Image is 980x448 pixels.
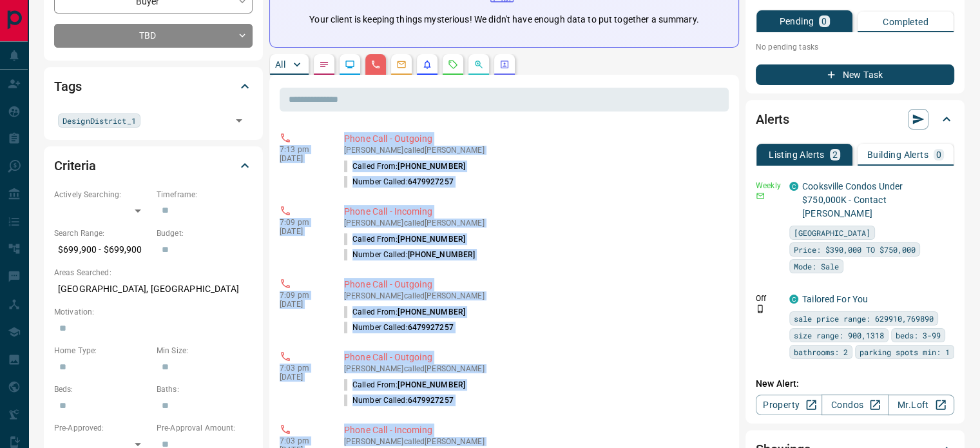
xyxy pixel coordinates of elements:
button: New Task [756,64,954,85]
p: Min Size: [157,345,253,356]
p: 7:09 pm [280,291,325,300]
p: [PERSON_NAME] called [PERSON_NAME] [344,437,724,446]
p: 0 [936,150,941,159]
div: Alerts [756,104,954,135]
p: Called From: [344,379,465,391]
div: condos.ca [789,182,798,191]
a: Condos [821,394,888,415]
p: Areas Searched: [54,267,253,278]
p: Number Called: [344,176,454,188]
p: 0 [821,17,827,26]
p: Listing Alerts [769,150,825,159]
p: Beds: [54,384,150,395]
h2: Alerts [756,109,789,130]
p: $699,900 - $699,900 [54,239,150,260]
span: sale price range: 629910,769890 [794,312,934,325]
p: New Alert: [756,377,954,391]
p: 7:13 pm [280,145,325,154]
p: Phone Call - Incoming [344,424,724,437]
h2: Criteria [54,155,96,176]
span: Price: $390,000 TO $750,000 [794,243,916,256]
p: Budget: [157,228,253,239]
span: DesignDistrict_1 [62,114,136,127]
p: 7:09 pm [280,218,325,227]
p: Pre-Approved: [54,422,150,434]
p: Called From: [344,161,465,172]
span: 6479927257 [408,177,454,186]
p: Actively Searching: [54,189,150,200]
span: 6479927257 [408,323,454,332]
svg: Agent Actions [499,59,510,70]
a: Property [756,394,822,415]
p: Home Type: [54,345,150,356]
svg: Lead Browsing Activity [345,59,355,70]
p: Phone Call - Outgoing [344,351,724,364]
svg: Emails [396,59,407,70]
span: beds: 3-99 [896,329,941,342]
h2: Tags [54,76,81,97]
p: Phone Call - Outgoing [344,132,724,146]
p: Phone Call - Incoming [344,205,724,219]
svg: Calls [370,59,381,70]
p: [GEOGRAPHIC_DATA], [GEOGRAPHIC_DATA] [54,278,253,300]
span: [PHONE_NUMBER] [398,235,465,244]
span: [GEOGRAPHIC_DATA] [794,226,870,239]
p: 2 [832,150,838,159]
svg: Listing Alerts [422,59,432,70]
svg: Email [756,191,765,200]
svg: Requests [448,59,458,70]
p: Pre-Approval Amount: [157,422,253,434]
span: [PHONE_NUMBER] [408,250,476,259]
p: Building Alerts [867,150,928,159]
span: [PHONE_NUMBER] [398,162,465,171]
p: Off [756,293,782,304]
p: Pending [779,17,814,26]
div: condos.ca [789,295,798,304]
p: 7:03 pm [280,364,325,373]
div: Tags [54,71,253,102]
p: [PERSON_NAME] called [PERSON_NAME] [344,291,724,300]
p: [DATE] [280,373,325,382]
span: size range: 900,1318 [794,329,884,342]
button: Open [230,112,248,130]
p: Search Range: [54,228,150,239]
p: [PERSON_NAME] called [PERSON_NAME] [344,219,724,228]
span: parking spots min: 1 [860,346,950,358]
p: Completed [883,17,928,26]
div: TBD [54,24,253,48]
p: Motivation: [54,306,253,318]
p: No pending tasks [756,37,954,57]
span: bathrooms: 2 [794,346,848,358]
p: [PERSON_NAME] called [PERSON_NAME] [344,364,724,373]
svg: Opportunities [474,59,484,70]
p: Baths: [157,384,253,395]
p: [PERSON_NAME] called [PERSON_NAME] [344,146,724,155]
p: Weekly [756,180,782,191]
a: Cooksville Condos Under $750,000K - Contact [PERSON_NAME] [802,181,903,219]
svg: Notes [319,59,329,70]
p: Called From: [344,233,465,245]
p: [DATE] [280,227,325,236]
p: Called From: [344,306,465,318]
p: Timeframe: [157,189,253,200]
p: [DATE] [280,300,325,309]
p: [DATE] [280,154,325,163]
span: 6479927257 [408,396,454,405]
p: Your client is keeping things mysterious! We didn't have enough data to put together a summary. [309,13,698,26]
a: Tailored For You [802,294,868,304]
span: [PHONE_NUMBER] [398,380,465,389]
p: All [275,60,285,69]
div: Criteria [54,150,253,181]
span: [PHONE_NUMBER] [398,307,465,317]
span: Mode: Sale [794,260,839,273]
p: Number Called: [344,322,454,333]
a: Mr.Loft [888,394,954,415]
p: Number Called: [344,394,454,406]
p: 7:03 pm [280,436,325,445]
svg: Push Notification Only [756,304,765,313]
p: Phone Call - Outgoing [344,278,724,291]
p: Number Called: [344,249,475,260]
